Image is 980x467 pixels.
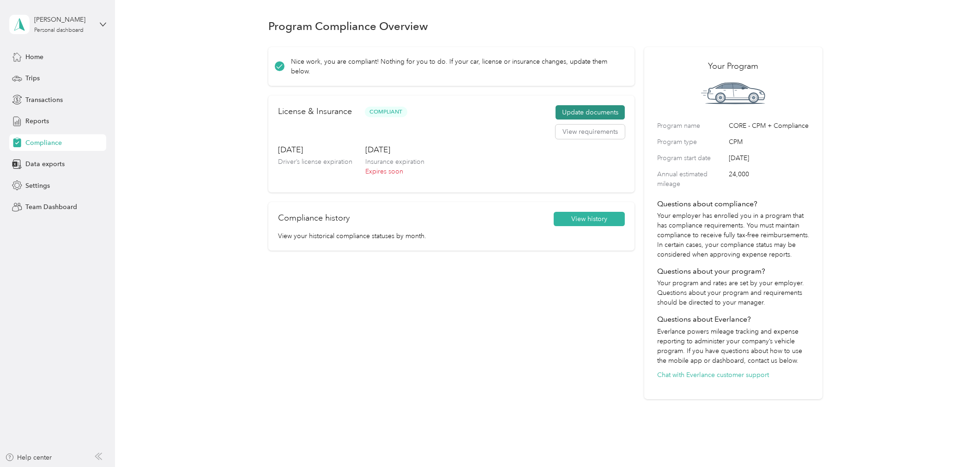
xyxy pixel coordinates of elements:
[729,153,810,163] span: [DATE]
[657,137,726,147] label: Program type
[365,167,424,176] p: Expires soon
[291,57,622,76] p: Nice work, you are compliant! Nothing for you to do. If your car, license or insurance changes, u...
[25,159,65,169] span: Data exports
[657,266,810,277] h4: Questions about your program?
[928,415,980,467] iframe: Everlance-gr Chat Button Frame
[25,116,49,126] span: Reports
[25,202,77,212] span: Team Dashboard
[34,15,92,24] div: [PERSON_NAME]
[34,28,84,33] div: Personal dashboard
[25,73,40,83] span: Trips
[729,169,810,189] span: 24,000
[278,157,352,167] p: Driver’s license expiration
[268,21,428,31] h1: Program Compliance Overview
[278,144,352,156] h3: [DATE]
[5,453,52,462] button: Help center
[657,278,810,307] p: Your program and rates are set by your employer. Questions about your program and requirements sh...
[278,231,625,241] p: View your historical compliance statuses by month.
[25,52,43,62] span: Home
[657,198,810,210] h4: Questions about compliance?
[278,105,352,118] h2: License & Insurance
[657,327,810,365] p: Everlance powers mileage tracking and expense reporting to administer your company’s vehicle prog...
[729,121,810,131] span: CORE - CPM + Compliance
[657,370,769,380] button: Chat with Everlance customer support
[657,211,810,259] p: Your employer has enrolled you in a program that has compliance requirements. You must maintain c...
[365,144,424,156] h3: [DATE]
[554,212,625,227] button: View history
[25,181,50,191] span: Settings
[278,212,350,224] h2: Compliance history
[25,138,62,148] span: Compliance
[657,121,726,131] label: Program name
[657,153,726,163] label: Program start date
[657,60,810,72] h2: Your Program
[365,157,424,167] p: Insurance expiration
[556,125,625,139] button: View requirements
[556,105,625,120] button: Update documents
[729,137,810,147] span: CPM
[25,95,63,105] span: Transactions
[365,107,407,117] span: Compliant
[657,314,810,325] h4: Questions about Everlance?
[657,169,726,189] label: Annual estimated mileage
